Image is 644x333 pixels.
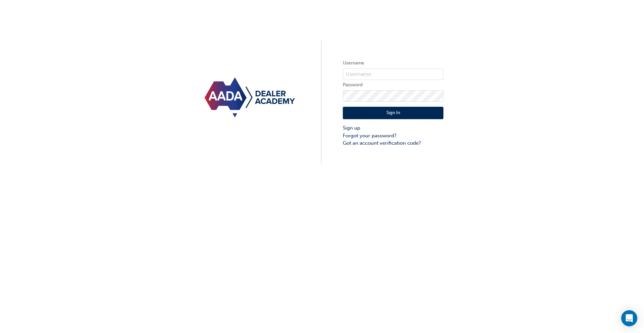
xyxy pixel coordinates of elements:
[343,139,443,147] a: Got an account verification code?
[621,310,637,326] div: Open Intercom Messenger
[343,59,443,67] label: Username
[343,81,443,89] label: Password
[343,124,443,132] a: Sign up
[343,107,443,120] button: Sign In
[343,68,443,80] input: Username
[343,132,443,140] a: Forgot your password?
[201,76,301,118] img: Trak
